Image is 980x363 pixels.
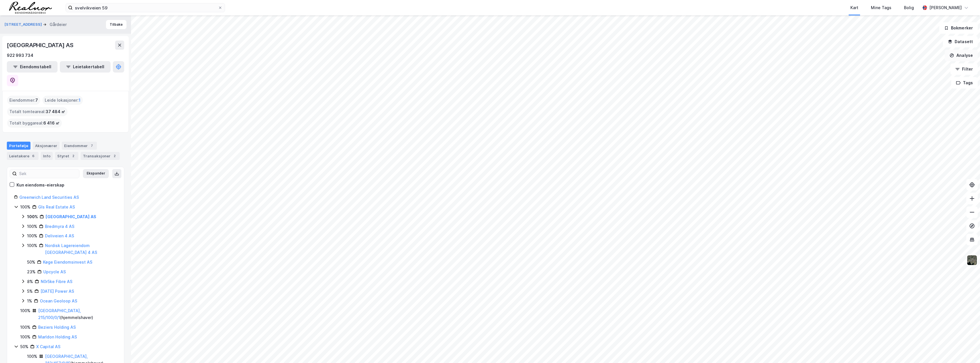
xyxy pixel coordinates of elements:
div: Bolig [904,4,914,11]
div: 100% [27,223,37,230]
div: Eiendommer [62,142,97,150]
button: Bokmerker [939,22,978,34]
input: Søk [17,169,79,178]
div: Aksjonærer [33,142,60,150]
div: 50% [20,343,28,350]
div: 6 [30,153,36,159]
button: [STREET_ADDRESS] [5,22,43,27]
div: Gårdeier [50,21,67,28]
div: Styret [55,152,78,160]
div: Leide lokasjoner : [42,96,83,105]
a: Nordisk Lagereiendom [GEOGRAPHIC_DATA] 4 AS [45,243,97,255]
div: 2 [112,153,117,159]
div: 100% [20,334,30,340]
div: 8% [27,278,33,285]
div: 100% [27,353,37,360]
div: 7 [89,143,95,149]
div: Mine Tags [871,4,891,11]
div: [PERSON_NAME] [929,4,962,11]
a: Deliveien 4 AS [45,233,74,238]
div: Eiendommer : [7,96,40,105]
div: 100% [27,232,37,239]
div: ( hjemmelshaver ) [38,307,117,321]
a: Bredmyra 4 AS [45,224,74,229]
div: [GEOGRAPHIC_DATA] AS [7,41,75,50]
div: Transaksjoner [81,152,120,160]
div: 100% [27,213,38,220]
span: 7 [35,97,38,104]
div: 23% [27,268,36,275]
button: Tags [951,77,978,89]
div: Leietakere [7,152,38,160]
button: Leietakertabell [60,61,111,73]
a: Beziers Holding AS [38,325,76,330]
button: Filter [950,63,978,75]
button: Eiendomstabell [7,61,58,73]
button: Ekspander [83,169,109,178]
div: 50% [27,259,35,266]
span: 37 484 ㎡ [46,108,65,115]
a: Greenwich Land Securities AS [19,195,79,200]
img: 9k= [967,255,977,266]
div: Kun eiendoms-eierskap [17,182,64,188]
a: Gls Real Estate AS [38,204,75,209]
a: Køge Eiendomsinvest AS [43,260,92,264]
button: Datasett [943,36,978,47]
button: Tilbake [106,20,126,29]
a: Marldon Holding AS [38,334,77,339]
div: 100% [20,307,30,314]
div: 5% [27,288,33,295]
img: realnor-logo.934646d98de889bb5806.png [9,2,52,14]
a: X Capital AS [36,344,60,349]
div: 2 [70,153,76,159]
a: [DATE] Power AS [40,289,74,294]
div: 100% [20,324,30,331]
div: Portefølje [7,142,30,150]
button: Analyse [945,50,978,61]
div: 1% [27,298,32,304]
div: 100% [27,242,37,249]
a: Upcycle AS [43,269,66,274]
span: 6 416 ㎡ [43,120,60,127]
a: [GEOGRAPHIC_DATA] AS [46,214,96,219]
div: 100% [20,204,30,210]
a: Ocean Geoloop AS [40,298,77,303]
span: 1 [79,97,81,104]
div: Kontrollprogram for chat [952,336,980,363]
input: Søk på adresse, matrikkel, gårdeiere, leietakere eller personer [73,3,218,12]
div: Kart [850,4,858,11]
a: N0r5ke Fibre AS [41,279,72,284]
div: Totalt byggareal : [7,119,62,128]
div: Totalt tomteareal : [7,107,68,116]
a: [GEOGRAPHIC_DATA], 215/100/0/1 [38,308,81,320]
iframe: Chat Widget [952,336,980,363]
div: Info [41,152,53,160]
div: 922 993 734 [7,52,33,59]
